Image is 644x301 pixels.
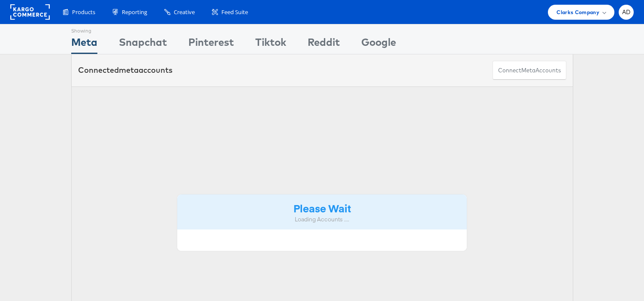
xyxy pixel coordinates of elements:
[72,8,95,16] span: Products
[71,35,97,54] div: Meta
[361,35,396,54] div: Google
[71,24,97,35] div: Showing
[221,8,248,16] span: Feed Suite
[174,8,195,16] span: Creative
[119,35,167,54] div: Snapchat
[493,61,566,80] button: ConnectmetaAccounts
[293,201,351,215] strong: Please Wait
[119,65,139,75] span: meta
[255,35,286,54] div: Tiktok
[622,9,631,15] span: AD
[308,35,340,54] div: Reddit
[521,66,535,75] span: meta
[122,8,147,16] span: Reporting
[556,8,599,17] span: Clarks Company
[188,35,234,54] div: Pinterest
[184,215,461,224] div: Loading Accounts ....
[78,65,172,76] div: Connected accounts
